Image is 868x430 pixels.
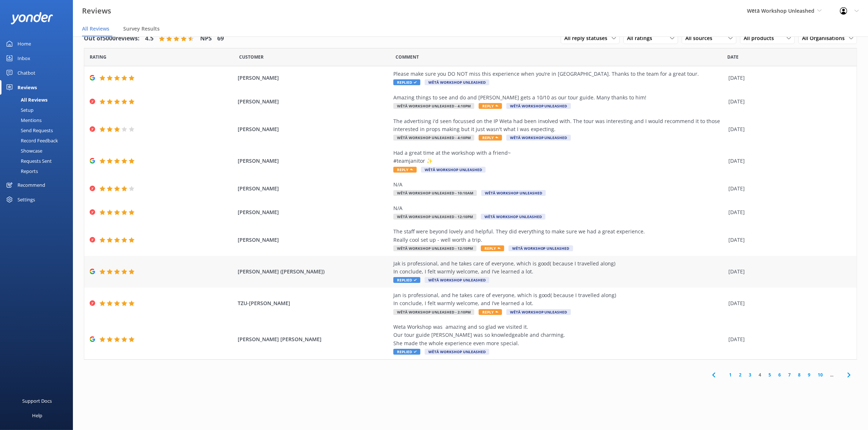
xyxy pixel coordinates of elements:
div: Requests Sent [4,156,52,166]
div: Help [32,408,42,423]
span: Replied [393,349,420,355]
span: Wētā Workshop Unleashed [506,135,571,141]
span: Wētā Workshop Unleashed - 2:10pm [393,309,474,315]
div: Showcase [4,146,42,156]
div: N/A [393,181,725,189]
a: 5 [765,371,775,378]
a: 2 [735,371,745,378]
span: [PERSON_NAME] [238,98,389,106]
a: Requests Sent [4,156,73,166]
span: [PERSON_NAME] [238,157,389,165]
span: Wētā Workshop Unleashed [481,214,545,220]
div: [DATE] [729,98,848,106]
a: 7 [785,371,794,378]
span: Wētā Workshop Unleashed - 12:10pm [393,245,476,251]
div: Send Requests [4,125,53,135]
span: Wētā Workshop Unleashed [425,277,489,283]
div: N/A [393,204,725,212]
span: [PERSON_NAME] ([PERSON_NAME]) [238,268,389,276]
a: 6 [775,371,785,378]
span: [PERSON_NAME] [238,74,389,82]
div: All Reviews [4,95,47,105]
span: Wētā Workshop Unleashed [506,309,571,315]
div: Support Docs [23,394,52,408]
div: Reports [4,166,38,176]
div: Chatbot [17,66,35,80]
span: Date [727,54,739,60]
span: All Reviews [82,25,109,32]
span: All sources [685,34,717,42]
span: [PERSON_NAME] [238,185,389,193]
div: Settings [17,192,35,207]
span: Date [239,54,264,60]
span: Wētā Workshop Unleashed - 4:10pm [393,103,474,109]
span: Reply [481,245,504,251]
span: Wētā Workshop Unleashed - 12:10pm [393,214,476,220]
span: Reply [479,309,502,315]
span: All products [744,34,778,42]
span: Survey Results [123,25,160,32]
div: [DATE] [729,268,848,276]
span: Reply [479,135,502,141]
div: Jak is professional, and he takes care of everyone, which is good( because I travelled along) In ... [393,260,725,276]
a: 1 [725,371,735,378]
a: Setup [4,105,73,115]
span: Wētā Workshop Unleashed [425,349,489,355]
div: [DATE] [729,335,848,343]
div: Jan is professional, and he takes care of everyone, which is good( because I travelled along) In ... [393,291,725,308]
span: Reply [479,103,502,109]
div: [DATE] [729,157,848,165]
span: TZU-[PERSON_NAME] [238,299,389,307]
h4: NPS [200,34,212,43]
a: Record Feedback [4,135,73,146]
a: 10 [814,371,826,378]
a: Mentions [4,115,73,125]
div: [DATE] [729,185,848,193]
div: Recommend [17,178,45,192]
span: All Organisations [802,34,849,42]
div: [DATE] [729,236,848,244]
a: 4 [755,371,765,378]
span: Wētā Workshop Unleashed [421,167,486,173]
h4: 4.5 [145,34,153,43]
div: Record Feedback [4,135,58,146]
div: Home [17,36,31,51]
span: [PERSON_NAME] [238,125,389,133]
span: [PERSON_NAME] [PERSON_NAME] [238,335,389,343]
span: Wētā Workshop Unleashed - 4:10pm [393,135,474,141]
a: Reports [4,166,73,176]
span: ... [826,371,837,378]
div: [DATE] [729,208,848,216]
div: Weta Workshop was amazing and so glad we visited it. Our tour guide [PERSON_NAME] was so knowledg... [393,323,725,347]
h3: Reviews [82,5,111,17]
span: Wētā Workshop Unleashed - 10:10am [393,190,477,196]
div: Amazing things to see and do and [PERSON_NAME] gets a 10/10 as our tour guide. Many thanks to him! [393,94,725,102]
div: Setup [4,105,34,115]
span: Wētā Workshop Unleashed [425,79,489,85]
a: 8 [794,371,804,378]
div: Had a great time at the workshop with a friend~ #teamjanitor ✨ [393,149,725,165]
span: [PERSON_NAME] [238,208,389,216]
div: [DATE] [729,125,848,133]
span: Wētā Workshop Unleashed [509,245,573,251]
span: Replied [393,79,420,85]
img: yonder-white-logo.png [11,12,53,24]
div: The advertising i'd seen focussed on the IP Weta had been involved with. The tour was interesting... [393,117,725,134]
div: Mentions [4,115,42,125]
div: The staff were beyond lovely and helpful. They did everything to make sure we had a great experie... [393,228,725,244]
span: Question [396,54,419,60]
span: Replied [393,277,420,283]
span: Reply [393,167,417,173]
span: Date [90,54,106,60]
div: Inbox [17,51,30,66]
div: [DATE] [729,299,848,307]
h4: 69 [217,34,224,43]
a: Showcase [4,146,73,156]
span: Wētā Workshop Unleashed [747,7,814,14]
a: All Reviews [4,95,73,105]
span: Wētā Workshop Unleashed [481,190,546,196]
div: [DATE] [729,74,848,82]
span: Wētā Workshop Unleashed [506,103,571,109]
div: Please make sure you DO NOT miss this experience when you’re in [GEOGRAPHIC_DATA]. Thanks to the ... [393,70,725,78]
span: [PERSON_NAME] [238,236,389,244]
